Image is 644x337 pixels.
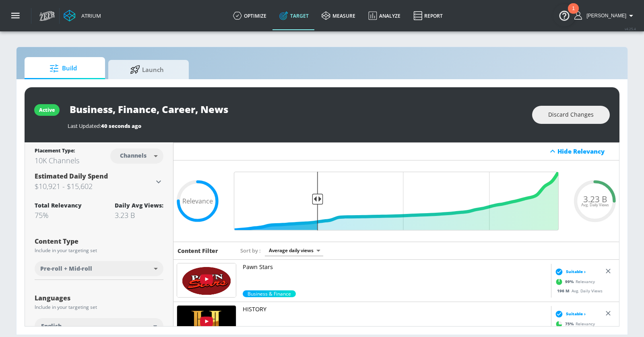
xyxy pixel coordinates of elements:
[230,172,563,230] input: Final Threshold
[173,142,619,160] div: Hide Relevancy
[35,147,79,156] div: Placement Type:
[583,195,607,203] span: 3.23 B
[40,265,92,273] span: Pre-roll + Mid-roll
[33,59,94,78] span: Build
[243,305,548,333] a: HISTORY
[243,290,296,297] span: Business & Finance
[35,305,163,310] div: Include in your targeting set
[315,1,362,30] a: measure
[553,288,603,294] div: Avg. Daily Views
[273,1,315,30] a: Target
[35,295,163,301] div: Languages
[243,290,296,297] div: 99.0%
[553,267,586,275] div: Suitable ›
[572,8,575,19] div: 1
[243,263,548,290] a: Pawn Stars
[227,1,273,30] a: optimize
[557,288,572,293] span: 196 M
[581,203,609,207] span: Avg. Daily Views
[240,247,261,254] span: Sort by
[41,322,62,330] span: English
[557,147,615,155] div: Hide Relevancy
[68,122,524,129] div: Last Updated:
[35,201,82,209] div: Total Relevancy
[64,10,101,22] a: Atrium
[35,156,79,165] div: 10K Channels
[532,106,610,124] button: Discard Changes
[574,11,636,21] button: [PERSON_NAME]
[625,27,636,31] span: v 4.25.4
[39,107,55,113] div: active
[35,172,108,181] span: Estimated Daily Spend
[35,172,163,192] div: Estimated Daily Spend$10,921 - $15,602
[35,238,163,245] div: Content Type
[407,1,449,30] a: Report
[35,181,154,192] h3: $10,921 - $15,602
[566,269,586,275] span: Suitable ›
[265,245,323,256] div: Average daily views
[548,110,594,120] span: Discard Changes
[182,198,213,204] span: Relevance
[553,4,576,27] button: Open Resource Center, 1 new notification
[35,318,163,334] div: English
[177,263,236,297] img: UUmyjVwYZbp5YPYTUyeopO2g
[243,263,548,271] p: Pawn Stars
[35,210,82,220] div: 75%
[115,210,163,220] div: 3.23 B
[101,122,141,129] span: 40 seconds ago
[115,201,163,209] div: Daily Avg Views:
[553,310,586,318] div: Suitable ›
[116,152,151,159] div: Channels
[116,60,178,79] span: Launch
[35,248,163,253] div: Include in your targeting set
[362,1,407,30] a: Analyze
[178,247,218,255] h6: Content Filter
[553,318,595,330] div: Relevancy
[565,321,576,327] span: 75 %
[553,275,595,288] div: Relevancy
[78,12,101,19] div: Atrium
[565,279,576,285] span: 99 %
[583,13,626,18] span: login as: casey.cohen@zefr.com
[243,305,548,313] p: HISTORY
[566,311,586,317] span: Suitable ›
